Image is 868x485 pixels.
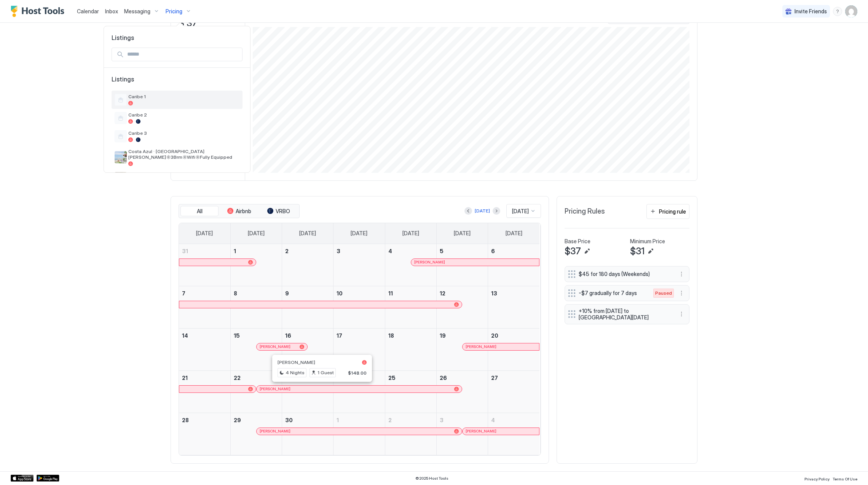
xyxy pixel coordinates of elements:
span: Costa Azul · [GEOGRAPHIC_DATA] [PERSON_NAME]☼3Brm☼Wifi☼Fully Equipped [128,148,239,160]
span: Caribe 1 [128,94,239,99]
span: Listings [112,75,243,91]
span: Caribe 3 [128,130,239,136]
div: listing image [115,151,127,163]
span: Joy 408 [128,172,239,178]
span: Listings [104,34,250,41]
span: Caribe 2 [128,112,239,118]
input: Input Field [124,48,242,61]
div: listing image [115,172,127,184]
